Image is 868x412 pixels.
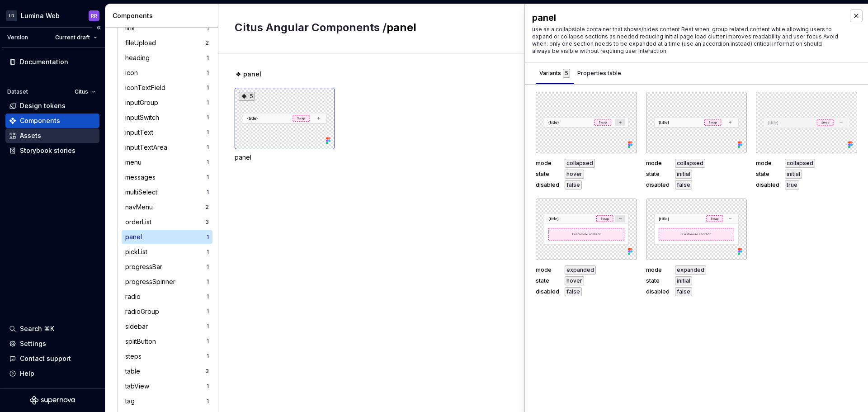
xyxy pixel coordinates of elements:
[532,26,841,55] div: use as a collapsible container that shows/hides content Best when: group related content while al...
[536,277,559,284] span: state
[125,113,163,122] div: inputSwitch
[125,24,139,33] div: link
[5,128,99,143] a: Assets
[6,10,17,21] div: LD
[125,128,157,137] div: inputText
[30,396,75,405] svg: Supernova Logo
[7,34,28,41] div: Version
[125,232,146,242] div: panel
[5,366,99,381] button: Help
[125,382,153,391] div: tabView
[5,99,99,113] a: Design tokens
[20,131,41,140] div: Assets
[677,288,690,295] span: false
[122,349,212,364] a: steps1
[566,266,594,274] span: expanded
[122,394,212,408] a: tag1
[235,20,723,35] h2: panel
[122,334,212,349] a: splitButton1
[122,260,212,274] a: progressBar1
[125,277,179,286] div: progressSpinner
[207,383,209,390] div: 1
[125,38,160,47] div: fileUpload
[122,155,212,170] a: menu1
[122,304,212,319] a: radioGroup1
[125,173,159,182] div: messages
[235,21,387,34] span: Citus Angular Components /
[122,215,212,229] a: orderList3
[5,114,99,128] a: Components
[677,181,690,189] span: false
[207,278,209,285] div: 1
[125,307,163,316] div: radioGroup
[20,354,71,363] div: Contact support
[5,322,99,336] button: Search ⌘K
[125,397,138,406] div: tag
[205,218,209,226] div: 3
[566,181,580,189] span: false
[236,70,261,79] span: ❖ panel
[577,69,621,78] div: Properties table
[122,170,212,185] a: messages1
[536,181,559,189] span: disabled
[125,143,171,152] div: inputTextArea
[92,21,105,34] button: Collapse sidebar
[536,288,559,295] span: disabled
[756,160,779,167] span: mode
[122,95,212,110] a: inputGroup1
[122,275,212,289] a: progressSpinner1
[20,57,68,66] div: Documentation
[205,39,209,47] div: 2
[125,158,145,167] div: menu
[756,181,779,189] span: disabled
[122,185,212,199] a: multiSelect1
[71,85,99,98] button: Citus
[122,51,212,65] a: heading1
[20,369,34,378] div: Help
[125,367,144,376] div: table
[207,248,209,256] div: 1
[207,144,209,151] div: 1
[125,337,160,346] div: splitButton
[20,116,60,125] div: Components
[207,189,209,196] div: 1
[207,99,209,106] div: 1
[20,146,75,155] div: Storybook stories
[756,170,779,178] span: state
[122,245,212,259] a: pickList1
[646,170,670,178] span: state
[125,203,156,212] div: navMenu
[563,69,570,78] div: 5
[125,98,162,107] div: inputGroup
[646,288,670,295] span: disabled
[125,188,161,197] div: multiSelect
[787,170,800,178] span: initial
[125,262,166,271] div: progressBar
[646,277,670,284] span: state
[207,293,209,300] div: 1
[239,92,255,101] div: 5
[125,247,151,256] div: pickList
[51,31,101,44] button: Current draft
[646,181,670,189] span: disabled
[787,160,813,167] span: collapsed
[5,55,99,69] a: Documentation
[5,143,99,158] a: Storybook stories
[677,160,703,167] span: collapsed
[207,114,209,121] div: 1
[125,83,169,92] div: iconTextField
[125,352,145,361] div: steps
[539,69,570,78] div: Variants
[677,277,690,284] span: initial
[122,125,212,140] a: inputText1
[207,69,209,76] div: 1
[207,84,209,91] div: 1
[207,353,209,360] div: 1
[122,140,212,155] a: inputTextArea1
[125,53,153,62] div: heading
[207,24,209,32] div: 1
[235,153,335,162] div: panel
[207,338,209,345] div: 1
[122,230,212,244] a: panel1
[677,170,690,178] span: initial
